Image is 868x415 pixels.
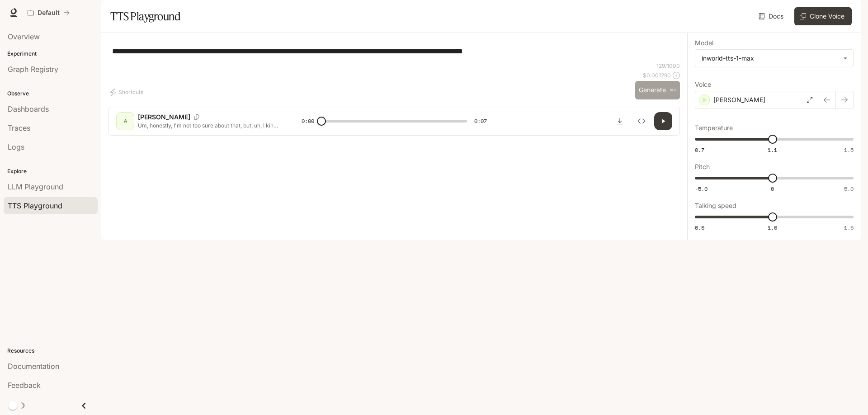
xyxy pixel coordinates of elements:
[108,85,147,99] button: Shortcuts
[611,112,629,130] button: Download audio
[768,224,777,231] span: 1.0
[768,146,777,154] span: 1.1
[695,125,733,131] p: Temperature
[695,146,704,154] span: 0.7
[695,224,704,231] span: 0.5
[695,81,711,88] p: Voice
[844,146,854,154] span: 1.5
[474,117,487,126] span: 0:07
[695,50,853,67] div: inworld-tts-1-max
[695,203,736,209] p: Talking speed
[794,7,852,25] button: Clone Voice
[190,114,203,120] button: Copy Voice ID
[844,185,854,193] span: 5.0
[38,9,60,17] p: Default
[302,117,314,126] span: 0:00
[757,7,787,25] a: Docs
[138,113,190,122] p: [PERSON_NAME]
[643,71,671,79] p: $ 0.001290
[656,62,680,70] p: 129 / 1000
[844,224,854,231] span: 1.5
[771,185,774,193] span: 0
[695,185,708,193] span: -5.0
[118,114,132,128] div: A
[110,7,180,25] h1: TTS Playground
[695,164,710,170] p: Pitch
[695,40,713,46] p: Model
[138,122,280,129] p: Um, honestly, I'm not too sure about that, but, uh, I kinda remember hearing something about it o...
[713,95,765,104] p: [PERSON_NAME]
[24,4,74,22] button: All workspaces
[702,54,839,63] div: inworld-tts-1-max
[670,88,676,93] p: ⌘⏎
[635,81,680,99] button: Generate⌘⏎
[632,112,651,130] button: Inspect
